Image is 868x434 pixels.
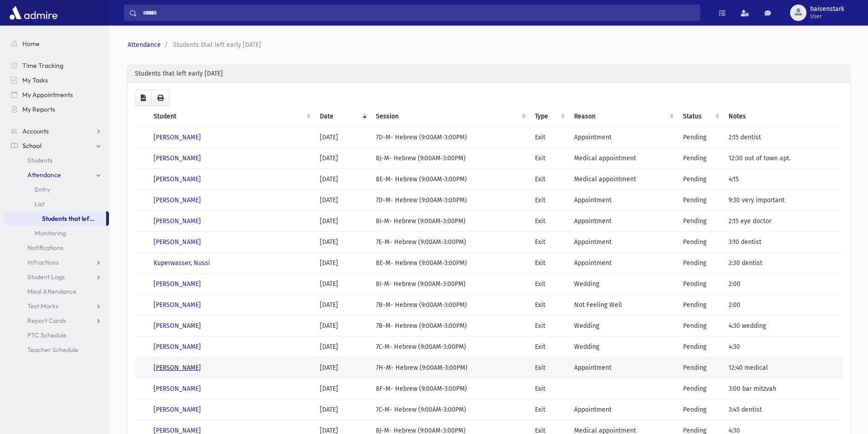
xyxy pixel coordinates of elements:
[314,337,370,357] td: [DATE]
[154,196,201,204] a: [PERSON_NAME]
[370,295,529,316] td: 7B-M- Hebrew (9:00AM-3:00PM)
[22,91,73,99] span: My Appointments
[154,406,201,414] a: [PERSON_NAME]
[4,226,109,240] a: Monitoring
[4,313,109,328] a: Report Cards
[370,169,529,190] td: 8E-M- Hebrew (9:00AM-3:00PM)
[370,274,529,295] td: 8I-M- Hebrew (9:00AM-3:00PM)
[529,295,569,316] td: Exit
[370,211,529,232] td: 8I-M- Hebrew (9:00AM-3:00PM)
[151,90,169,106] button: Print
[137,5,700,21] input: Search
[4,284,109,299] a: Meal Attendance
[370,148,529,169] td: 8J-M- Hebrew (9:00AM-3:00PM)
[678,190,724,211] td: Pending
[529,106,569,127] th: Type: activate to sort column ascending
[128,65,850,82] div: Students that left early [DATE]
[314,148,370,169] td: [DATE]
[529,190,569,211] td: Exit
[723,127,842,148] td: 2:15 dentist
[135,90,152,106] button: CSV
[35,200,45,208] span: List
[569,274,677,295] td: Wedding
[678,316,724,337] td: Pending
[154,217,201,225] a: [PERSON_NAME]
[314,232,370,253] td: [DATE]
[154,322,201,330] a: [PERSON_NAME]
[35,229,66,237] span: Monitoring
[4,168,109,182] a: Attendance
[723,232,842,253] td: 3:10 dentist
[529,253,569,274] td: Exit
[128,41,161,49] a: Attendance
[22,40,40,48] span: Home
[723,169,842,190] td: 4:15
[7,4,60,22] img: AdmirePro
[569,148,677,169] td: Medical appointment
[569,169,677,190] td: Medical appointment
[27,258,59,266] span: Infractions
[35,185,50,194] span: Entry
[27,156,52,164] span: Students
[370,316,529,337] td: 7B-M- Hebrew (9:00AM-3:00PM)
[678,127,724,148] td: Pending
[128,40,846,50] nav: breadcrumb
[4,102,109,117] a: My Reports
[678,253,724,274] td: Pending
[4,124,109,138] a: Accounts
[154,385,201,393] a: [PERSON_NAME]
[22,76,48,84] span: My Tasks
[723,106,842,127] th: Notes
[314,274,370,295] td: [DATE]
[370,357,529,378] td: 7H-M- Hebrew (9:00AM-3:00PM)
[569,211,677,232] td: Appointment
[27,346,78,354] span: Teacher Schedule
[529,274,569,295] td: Exit
[678,148,724,169] td: Pending
[27,171,61,179] span: Attendance
[4,328,109,342] a: PTC Schedule
[370,337,529,357] td: 7C-M- Hebrew (9:00AM-3:00PM)
[314,399,370,420] td: [DATE]
[154,280,201,288] a: [PERSON_NAME]
[27,317,66,325] span: Report Cards
[314,378,370,399] td: [DATE]
[370,232,529,253] td: 7E-M- Hebrew (9:00AM-3:00PM)
[314,211,370,232] td: [DATE]
[569,232,677,253] td: Appointment
[314,295,370,316] td: [DATE]
[4,153,109,168] a: Students
[529,127,569,148] td: Exit
[314,357,370,378] td: [DATE]
[4,255,109,270] a: Infractions
[678,169,724,190] td: Pending
[154,364,201,372] a: [PERSON_NAME]
[154,238,201,246] a: [PERSON_NAME]
[27,273,65,281] span: Student Logs
[27,244,63,252] span: Notifications
[154,343,201,351] a: [PERSON_NAME]
[529,169,569,190] td: Exit
[314,190,370,211] td: [DATE]
[529,232,569,253] td: Exit
[314,127,370,148] td: [DATE]
[529,337,569,357] td: Exit
[4,211,106,226] a: Students that left early [DATE]
[529,399,569,420] td: Exit
[723,316,842,337] td: 4:30 wedding
[529,316,569,337] td: Exit
[569,357,677,378] td: Appointment
[678,295,724,316] td: Pending
[569,253,677,274] td: Appointment
[4,197,109,211] a: List
[22,61,63,70] span: Time Tracking
[154,301,201,309] a: [PERSON_NAME]
[569,127,677,148] td: Appointment
[529,148,569,169] td: Exit
[154,133,201,141] a: [PERSON_NAME]
[4,58,109,73] a: Time Tracking
[678,399,724,420] td: Pending
[27,302,58,310] span: Test Marks
[678,274,724,295] td: Pending
[678,106,724,127] th: Status: activate to sort column ascending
